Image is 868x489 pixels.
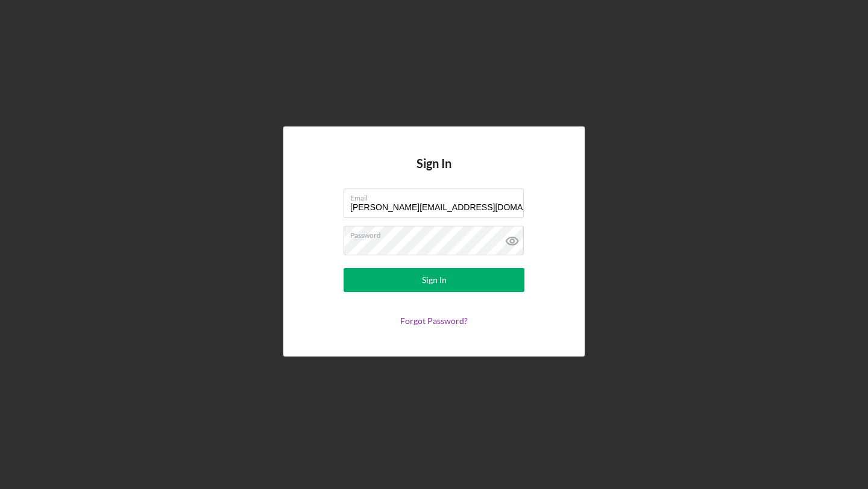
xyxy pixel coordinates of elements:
[400,316,468,326] a: Forgot Password?
[344,268,524,292] button: Sign In
[350,189,524,202] label: Email
[422,268,447,292] div: Sign In
[350,226,524,240] label: Password
[417,157,451,188] h4: Sign In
